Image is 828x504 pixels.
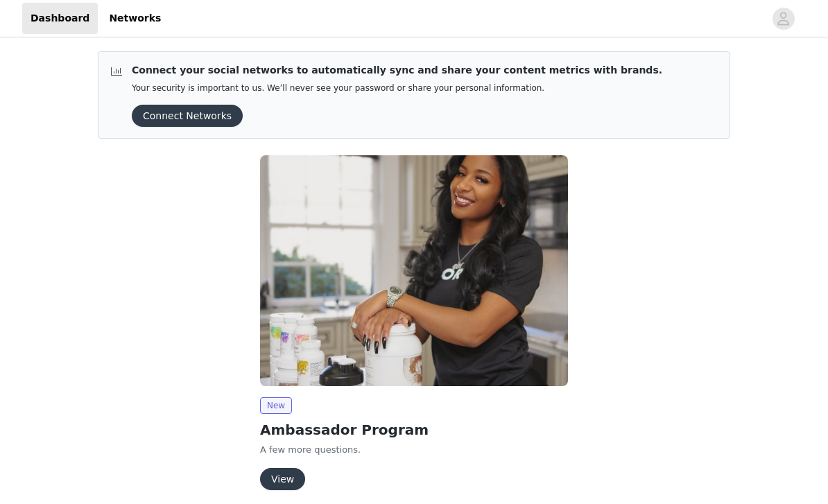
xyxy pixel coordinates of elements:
[22,3,98,34] a: Dashboard
[260,468,305,490] button: View
[260,443,568,457] p: A few more questions.
[777,8,790,30] div: avatar
[260,397,292,414] span: New
[132,105,243,127] button: Connect Networks
[132,63,662,78] p: Connect your social networks to automatically sync and share your content metrics with brands.
[260,419,568,440] h2: Ambassador Program
[132,83,662,94] p: Your security is important to us. We’ll never see your password or share your personal information.
[260,155,568,386] img: Thorne
[101,3,169,34] a: Networks
[260,474,305,485] a: View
